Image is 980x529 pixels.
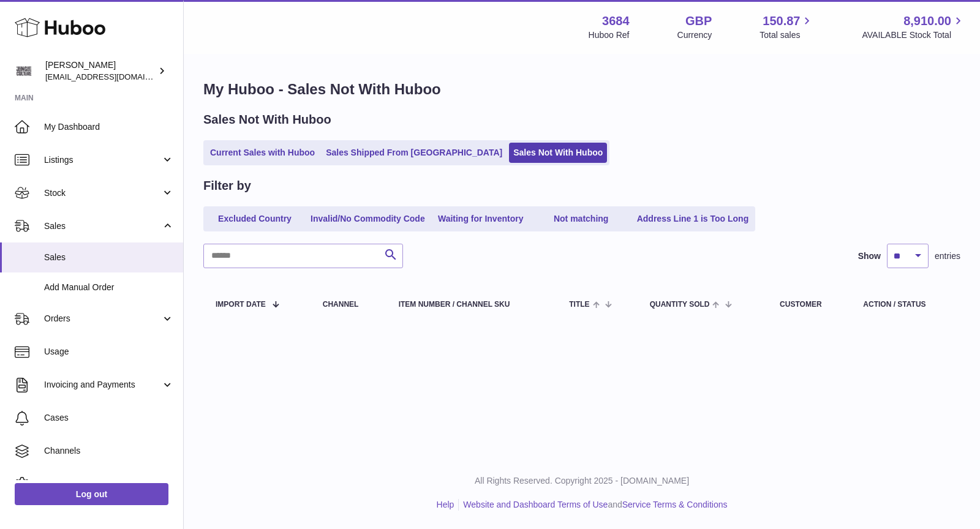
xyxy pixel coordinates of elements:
a: Invalid/No Commodity Code [306,209,429,229]
a: Service Terms & Conditions [622,500,728,509]
span: Settings [44,478,174,490]
div: Huboo Ref [589,29,630,41]
span: entries [935,250,960,262]
strong: 3684 [602,13,630,29]
span: Orders [44,313,161,325]
strong: GBP [685,13,712,29]
a: Sales Not With Huboo [509,143,607,163]
span: 8,910.00 [903,13,951,29]
h2: Filter by [203,178,251,194]
span: Add Manual Order [44,282,174,293]
span: Usage [44,346,174,358]
span: My Dashboard [44,121,174,133]
h2: Sales Not With Huboo [203,111,331,128]
li: and [459,499,727,511]
span: Cases [44,412,174,424]
a: 8,910.00 AVAILABLE Stock Total [862,13,965,41]
p: All Rights Reserved. Copyright 2025 - [DOMAIN_NAME] [194,475,970,487]
span: Invoicing and Payments [44,379,161,391]
span: [EMAIL_ADDRESS][DOMAIN_NAME] [45,72,180,81]
a: Excluded Country [206,209,304,229]
span: Import date [216,301,266,309]
span: Sales [44,220,161,232]
a: Website and Dashboard Terms of Use [463,500,608,509]
a: Waiting for Inventory [432,209,530,229]
span: Channels [44,445,174,457]
a: Log out [15,483,168,505]
span: 150.87 [763,13,800,29]
img: theinternationalventure@gmail.com [15,62,33,80]
a: Not matching [532,209,630,229]
div: Customer [780,301,839,309]
div: Currency [677,29,712,41]
a: Address Line 1 is Too Long [633,209,753,229]
div: Action / Status [863,301,948,309]
span: Stock [44,187,161,199]
div: Item Number / Channel SKU [399,301,545,309]
h1: My Huboo - Sales Not With Huboo [203,80,960,99]
a: Current Sales with Huboo [206,143,319,163]
a: Sales Shipped From [GEOGRAPHIC_DATA] [322,143,507,163]
span: Listings [44,154,161,166]
div: Channel [323,301,374,309]
span: Sales [44,252,174,263]
div: [PERSON_NAME] [45,59,156,83]
label: Show [858,250,881,262]
span: AVAILABLE Stock Total [862,29,965,41]
a: Help [437,500,454,509]
span: Quantity Sold [650,301,710,309]
span: Total sales [759,29,814,41]
span: Title [569,301,589,309]
a: 150.87 Total sales [759,13,814,41]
